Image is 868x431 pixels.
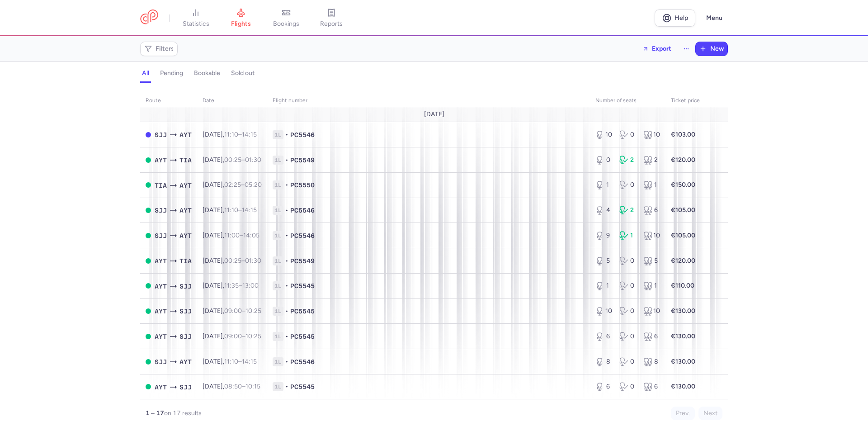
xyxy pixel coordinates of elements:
div: 10 [643,130,660,139]
span: [DATE], [203,206,257,214]
h4: sold out [231,69,255,77]
span: • [285,231,288,240]
span: AYT [155,256,167,266]
span: SJJ [179,332,192,341]
strong: €120.00 [671,156,695,164]
div: 6 [643,382,660,391]
span: PC5549 [290,156,315,165]
time: 09:00 [224,307,242,315]
time: 14:15 [242,131,257,138]
span: 1L [273,180,283,189]
div: 0 [619,357,636,366]
span: • [285,332,288,341]
time: 11:10 [224,206,238,214]
span: – [224,257,261,265]
span: SJJ [179,281,192,291]
span: – [224,332,261,340]
span: AYT [155,332,167,341]
span: – [224,282,259,289]
time: 11:00 [224,232,240,239]
a: bookings [264,8,309,28]
span: AYT [155,281,167,291]
div: 9 [595,231,612,240]
span: PC5550 [290,180,315,189]
span: • [285,180,288,189]
span: 1L [273,382,283,391]
div: 0 [619,130,636,139]
div: 6 [643,206,660,215]
span: 1L [273,256,283,265]
span: Filters [156,45,174,52]
span: [DATE], [203,156,261,164]
strong: €130.00 [671,358,695,365]
span: PC5545 [290,382,315,391]
a: flights [218,8,264,28]
span: 1L [273,130,283,139]
div: 0 [619,256,636,265]
span: AYT [155,155,167,165]
time: 11:10 [224,131,238,138]
a: statistics [173,8,218,28]
th: Flight number [267,94,590,108]
span: PC5546 [290,206,315,215]
time: 14:15 [242,358,257,365]
span: – [224,383,260,390]
time: 01:30 [245,257,261,265]
span: PC5545 [290,281,315,290]
th: Ticket price [665,94,705,108]
time: 11:35 [224,282,239,289]
div: 0 [619,281,636,290]
span: • [285,206,288,215]
span: • [285,256,288,265]
div: 5 [643,256,660,265]
strong: €103.00 [671,131,695,138]
span: AYT [155,306,167,316]
time: 00:25 [224,156,241,164]
span: TIA [179,256,192,266]
time: 14:15 [242,206,257,214]
strong: €150.00 [671,181,695,189]
span: – [224,156,261,164]
div: 0 [619,332,636,341]
span: – [224,181,262,189]
button: Menu [701,9,728,27]
time: 13:00 [242,282,259,289]
div: 1 [619,231,636,240]
div: 10 [595,307,612,316]
strong: €110.00 [671,282,694,289]
div: 6 [595,382,612,391]
div: 2 [619,156,636,165]
div: 0 [595,156,612,165]
span: AYT [155,382,167,392]
h4: all [142,69,149,77]
span: flights [231,20,251,28]
span: AYT [179,130,192,140]
span: SJJ [155,357,167,367]
span: SJJ [179,382,192,392]
button: New [696,42,727,56]
span: – [224,307,261,315]
div: 6 [595,332,612,341]
span: – [224,232,259,239]
div: 1 [595,281,612,290]
th: route [140,94,197,108]
span: [DATE], [203,332,261,340]
div: 1 [643,180,660,189]
span: SJJ [155,231,167,241]
span: [DATE], [203,282,259,289]
strong: €130.00 [671,332,695,340]
span: [DATE], [203,307,261,315]
span: [DATE], [203,181,262,189]
div: 2 [619,206,636,215]
button: Export [637,42,677,56]
span: SJJ [155,205,167,215]
div: 5 [595,256,612,265]
span: • [285,130,288,139]
span: AYT [179,205,192,215]
span: bookings [273,20,299,28]
time: 00:25 [224,257,241,265]
th: date [197,94,267,108]
div: 8 [595,357,612,366]
th: number of seats [590,94,665,108]
a: reports [309,8,354,28]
